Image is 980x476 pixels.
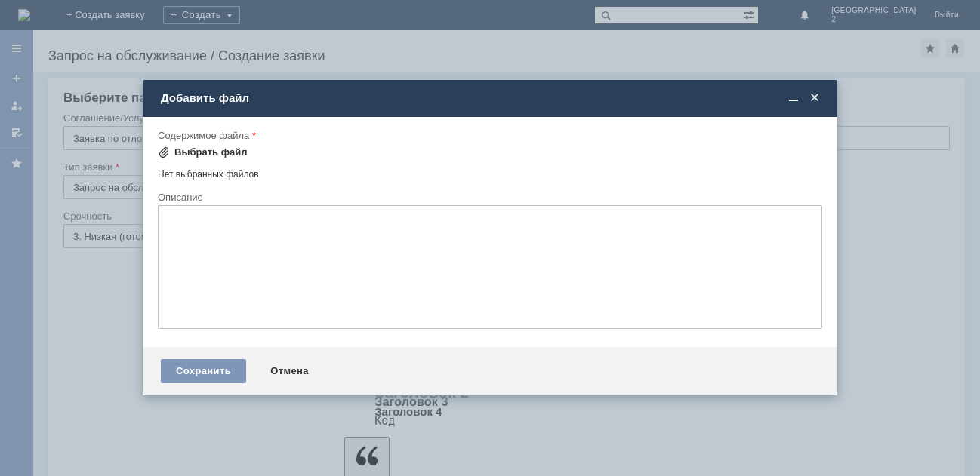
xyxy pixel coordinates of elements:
[158,192,819,202] div: Описание
[174,146,248,158] div: Выбрать файл
[786,91,801,105] span: Свернуть (Ctrl + M)
[158,131,819,140] div: Содержимое файла
[158,163,822,180] div: Нет выбранных файлов
[807,91,822,105] span: Закрыть
[6,6,220,30] div: Добрый вечер! [PERSON_NAME] Прошу удалить отло.чеки во вложении
[161,91,822,105] div: Добавить файл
